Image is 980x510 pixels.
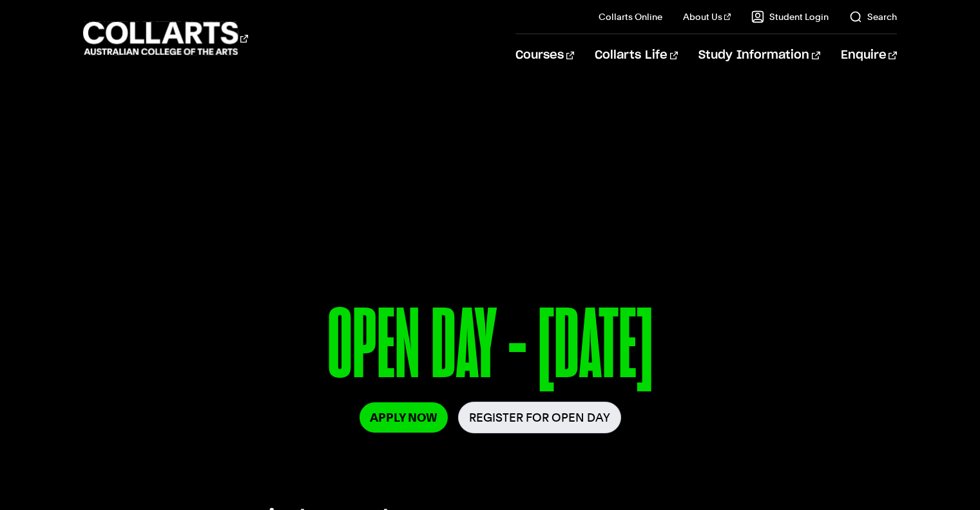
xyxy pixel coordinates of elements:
a: Study Information [698,34,820,77]
a: Enquire [841,34,897,77]
a: About Us [683,10,731,23]
a: Collarts Life [595,34,678,77]
a: Search [849,10,897,23]
a: Register for Open Day [458,402,621,433]
a: Courses [515,34,574,77]
a: Collarts Online [599,10,662,23]
div: Go to homepage [83,20,248,57]
p: OPEN DAY - [DATE] [110,295,870,402]
a: Apply Now [360,402,448,433]
a: Student Login [751,10,829,23]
